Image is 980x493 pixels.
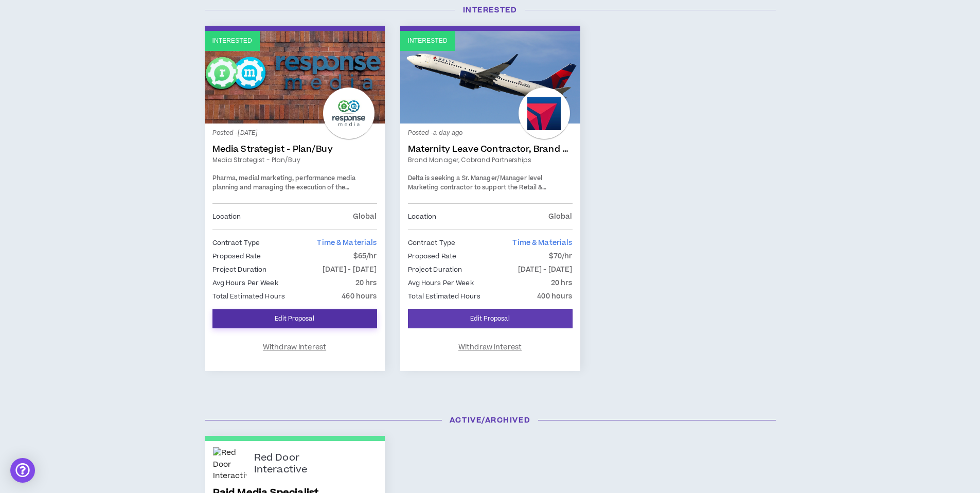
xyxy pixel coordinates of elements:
p: [DATE] - [DATE] [518,264,573,275]
p: 20 hrs [551,277,573,289]
p: Total Estimated Hours [212,291,286,302]
p: Proposed Rate [408,251,457,262]
a: Maternity Leave Contractor, Brand Marketing Manager (Cobrand Partnerships) [408,144,573,154]
p: Avg Hours Per Week [408,277,474,289]
p: $65/hr [353,251,377,262]
p: Location [212,211,241,222]
p: Interested [408,36,448,46]
span: Withdraw Interest [458,343,522,353]
p: Posted - [DATE] [212,129,377,138]
span: Pharma, medial marketing, performance media planning and managing the execution of the campaign i... [212,174,356,201]
p: 20 hrs [355,277,377,289]
p: Avg Hours Per Week [212,277,278,289]
p: Proposed Rate [212,251,261,262]
h3: Interested [197,5,783,15]
img: Red Door Interactive [213,447,246,481]
p: Posted - a day ago [408,129,573,138]
span: Withdraw Interest [263,343,326,353]
h3: Active/Archived [197,415,783,426]
p: Location [408,211,437,222]
p: 400 hours [537,291,572,302]
p: Global [353,211,377,222]
p: [DATE] - [DATE] [323,264,377,275]
p: Interested [212,36,252,46]
button: Withdraw Interest [408,337,573,358]
a: Interested [205,31,385,124]
a: Brand Manager, Cobrand Partnerships [408,155,573,165]
p: $70/hr [549,251,573,262]
a: Interested [400,31,580,124]
button: Withdraw Interest [212,337,377,358]
span: Time & Materials [317,238,377,248]
p: Contract Type [212,237,260,249]
a: Media Strategist - Plan/Buy [212,155,377,165]
span: Delta is seeking a Sr. Manager/Manager level Marketing contractor to support the Retail & Perform... [408,174,560,219]
p: Global [548,211,573,222]
p: Total Estimated Hours [408,291,481,302]
a: Edit Proposal [212,309,377,328]
p: Red Door Interactive [254,452,326,476]
p: Project Duration [408,264,462,275]
a: Edit Proposal [408,309,573,328]
div: Open Intercom Messenger [10,458,35,483]
p: Contract Type [408,237,456,249]
a: Media Strategist - Plan/Buy [212,144,377,154]
p: 460 hours [342,291,377,302]
span: Time & Materials [512,238,572,248]
p: Project Duration [212,264,267,275]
